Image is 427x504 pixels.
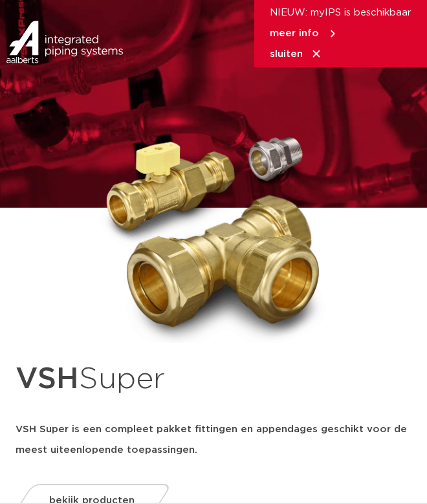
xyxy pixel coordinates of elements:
h1: Super [16,355,411,404]
a: sluiten [270,48,322,60]
h5: VSH Super is een compleet pakket fittingen en appendages geschikt voor de meest uiteenlopende toe... [16,419,411,461]
a: meer info [270,28,338,39]
strong: VSH [16,364,79,394]
span: NIEUW: myIPS is beschikbaar [270,8,411,17]
span: sluiten [270,49,303,59]
span: meer info [270,28,319,38]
